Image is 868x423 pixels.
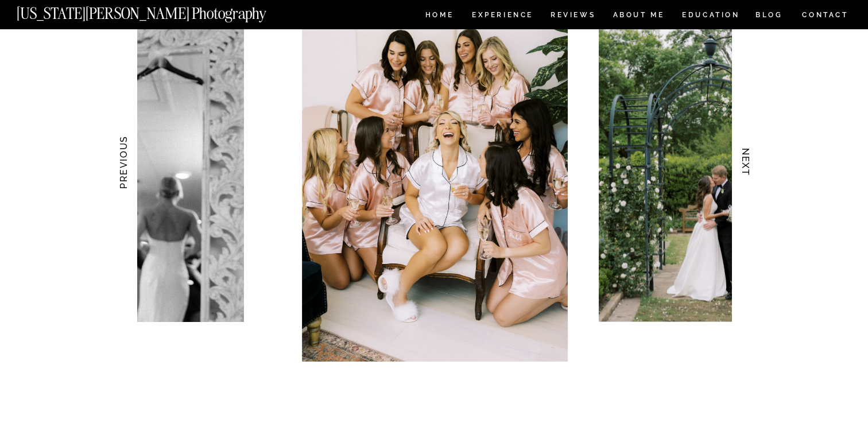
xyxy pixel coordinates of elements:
a: Experience [472,11,532,21]
a: REVIEWS [551,11,594,21]
a: ABOUT ME [613,11,665,21]
a: [US_STATE][PERSON_NAME] Photography [17,6,305,15]
h3: NEXT [740,126,752,199]
h3: PREVIOUS [117,126,129,199]
a: CONTACT [801,9,849,21]
a: BLOG [755,11,783,21]
a: EDUCATION [681,11,741,21]
a: HOME [423,11,456,21]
